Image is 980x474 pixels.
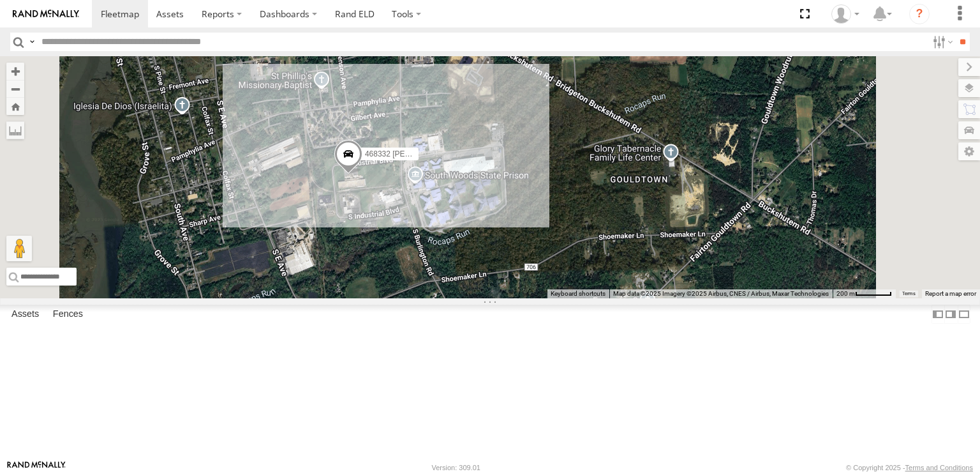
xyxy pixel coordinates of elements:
button: Zoom in [6,63,24,80]
label: Search Filter Options [928,33,955,51]
span: 468332 [PERSON_NAME] [365,149,456,158]
a: Report a map error [925,290,976,297]
label: Hide Summary Table [958,305,970,323]
span: Map data ©2025 Imagery ©2025 Airbus, CNES / Airbus, Maxar Technologies [613,290,829,297]
button: Map Scale: 200 m per 54 pixels [833,289,896,298]
a: Terms and Conditions [905,464,973,471]
label: Dock Summary Table to the Left [932,305,944,323]
div: © Copyright 2025 - [846,464,973,471]
a: Terms (opens in new tab) [902,291,916,296]
i: ? [909,4,930,24]
label: Fences [47,305,89,323]
label: Measure [6,121,24,139]
button: Zoom Home [6,98,24,115]
label: Map Settings [958,142,980,160]
button: Zoom out [6,80,24,98]
span: 200 m [836,290,855,297]
button: Keyboard shortcuts [551,289,605,298]
div: Dale Gerhard [827,4,864,24]
label: Assets [5,305,45,323]
img: rand-logo.svg [13,10,79,19]
label: Dock Summary Table to the Right [944,305,957,323]
label: Search Query [27,33,37,51]
a: Visit our Website [7,461,66,474]
div: Version: 309.01 [432,464,480,471]
button: Drag Pegman onto the map to open Street View [6,236,32,261]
